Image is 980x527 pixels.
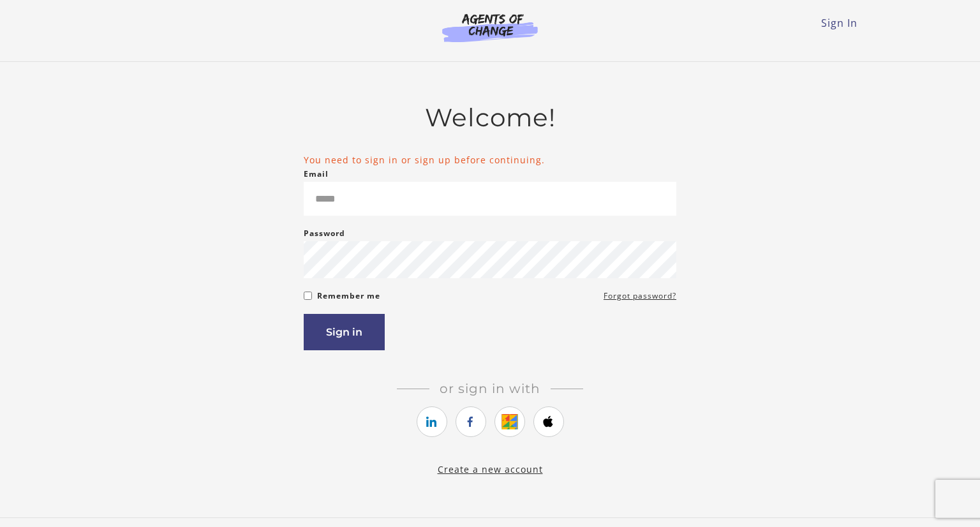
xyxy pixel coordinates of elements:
label: Password [304,226,345,241]
label: Remember me [317,288,380,304]
a: https://courses.thinkific.com/users/auth/google?ss%5Breferral%5D=&ss%5Buser_return_to%5D=%2Fcours... [494,406,525,437]
a: https://courses.thinkific.com/users/auth/apple?ss%5Breferral%5D=&ss%5Buser_return_to%5D=%2Fcourse... [533,406,564,437]
a: Forgot password? [604,288,676,304]
label: Email [304,167,329,182]
img: Agents of Change Logo [429,13,551,42]
a: https://courses.thinkific.com/users/auth/facebook?ss%5Breferral%5D=&ss%5Buser_return_to%5D=%2Fcou... [456,406,486,437]
a: Create a new account [438,463,543,475]
h2: Welcome! [304,103,676,133]
a: https://courses.thinkific.com/users/auth/linkedin?ss%5Breferral%5D=&ss%5Buser_return_to%5D=%2Fcou... [417,406,447,437]
a: Sign In [821,16,857,30]
span: Or sign in with [429,381,551,396]
li: You need to sign in or sign up before continuing. [304,153,676,167]
button: Sign in [304,314,385,350]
